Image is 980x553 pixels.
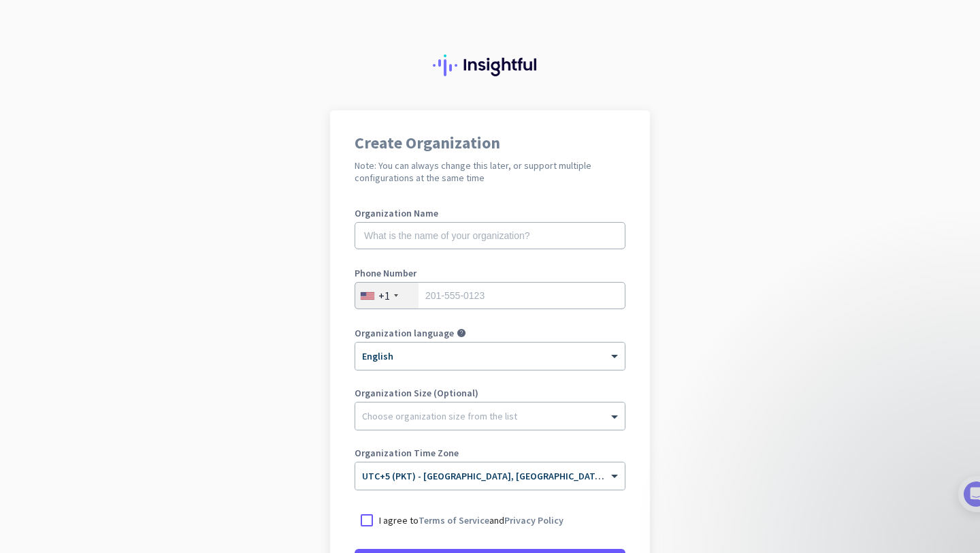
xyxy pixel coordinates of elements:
[433,54,547,76] img: Insightful
[355,208,625,218] label: Organization Name
[457,328,466,338] i: help
[355,159,625,184] h2: Note: You can always change this later, or support multiple configurations at the same time
[355,222,625,249] input: What is the name of your organization?
[355,135,625,151] h1: Create Organization
[419,514,489,526] a: Terms of Service
[355,448,625,458] label: Organization Time Zone
[504,514,563,526] a: Privacy Policy
[701,257,973,546] iframe: Intercom notifications message
[355,268,625,278] label: Phone Number
[355,328,454,338] label: Organization language
[379,513,563,527] p: I agree to and
[378,289,390,302] div: +1
[355,282,625,309] input: 201-555-0123
[355,388,625,398] label: Organization Size (Optional)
